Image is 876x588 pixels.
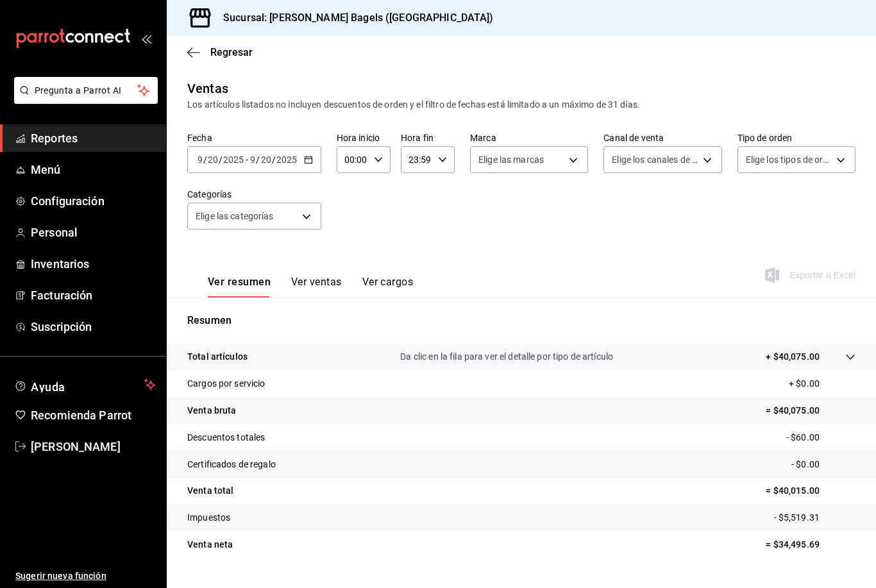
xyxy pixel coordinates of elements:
[256,155,260,165] span: /
[35,84,138,97] span: Pregunta a Parrot AI
[219,155,223,165] span: /
[31,407,156,424] span: Recomienda Parrot
[603,133,721,142] label: Canal de venta
[400,350,613,364] p: Da clic en la fila para ver el detalle por tipo de artículo
[791,458,855,471] p: - $0.00
[208,276,413,298] div: navigation tabs
[187,350,248,364] p: Total artículos
[276,155,298,165] input: ----
[766,538,855,551] p: = $34,495.69
[31,192,156,210] span: Configuración
[766,404,855,417] p: = $40,075.00
[612,153,698,166] span: Elige los canales de venta
[31,161,156,178] span: Menú
[187,98,855,112] div: Los artículos listados no incluyen descuentos de orden y el filtro de fechas está limitado a un m...
[362,276,414,298] button: Ver cargos
[141,33,151,44] button: open_drawer_menu
[187,538,233,551] p: Venta neta
[196,210,274,223] span: Elige las categorías
[31,377,139,392] span: Ayuda
[291,276,342,298] button: Ver ventas
[187,404,236,417] p: Venta bruta
[187,484,233,498] p: Venta total
[337,133,391,142] label: Hora inicio
[249,155,256,165] input: --
[766,350,820,364] p: + $40,075.00
[766,484,855,498] p: = $40,015.00
[187,190,321,199] label: Categorías
[786,431,855,444] p: - $60.00
[187,458,276,471] p: Certificados de regalo
[208,276,271,298] button: Ver resumen
[401,133,455,142] label: Hora fin
[210,46,253,58] span: Regresar
[31,287,156,304] span: Facturación
[187,46,253,58] button: Regresar
[15,569,156,583] span: Sugerir nueva función
[737,133,855,142] label: Tipo de orden
[478,153,544,166] span: Elige las marcas
[246,155,248,165] span: -
[31,318,156,335] span: Suscripción
[31,438,156,455] span: [PERSON_NAME]
[223,155,244,165] input: ----
[31,130,156,147] span: Reportes
[187,511,230,525] p: Impuestos
[9,93,158,106] a: Pregunta a Parrot AI
[187,377,265,391] p: Cargos por servicio
[203,155,207,165] span: /
[14,77,158,104] button: Pregunta a Parrot AI
[470,133,588,142] label: Marca
[789,377,855,391] p: + $0.00
[187,133,321,142] label: Fecha
[31,255,156,273] span: Inventarios
[187,431,265,444] p: Descuentos totales
[31,224,156,241] span: Personal
[187,79,228,98] div: Ventas
[207,155,219,165] input: --
[213,10,494,26] h3: Sucursal: [PERSON_NAME] Bagels ([GEOGRAPHIC_DATA])
[746,153,832,166] span: Elige los tipos de orden
[187,313,855,328] p: Resumen
[197,155,203,165] input: --
[774,511,855,525] p: - $5,519.31
[260,155,272,165] input: --
[272,155,276,165] span: /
